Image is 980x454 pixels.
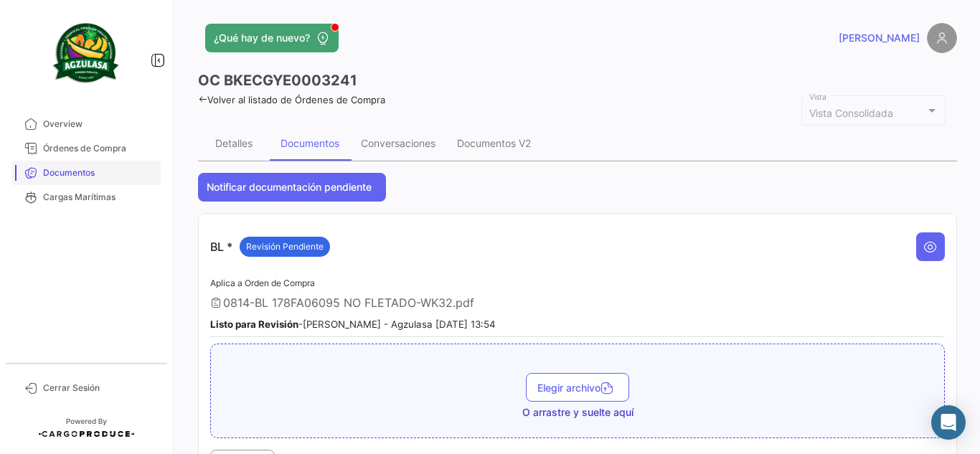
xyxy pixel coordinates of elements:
[210,318,298,330] b: Listo para Revisión
[931,405,966,440] div: Abrir Intercom Messenger
[526,373,629,402] button: Elegir archivo
[50,17,122,89] img: agzulasa-logo.png
[215,137,253,149] div: Detalles
[43,118,155,131] span: Overview
[281,137,339,149] div: Documentos
[223,295,474,310] span: 0814-BL 178FA06095 NO FLETADO-WK32.pdf
[198,173,386,202] button: Notificar documentación pendiente
[210,278,315,288] span: Aplica a Orden de Compra
[537,382,618,394] span: Elegir archivo
[210,318,496,330] small: - [PERSON_NAME] - Agzulasa [DATE] 13:54
[457,137,531,149] div: Documentos V2
[11,112,161,136] a: Overview
[11,161,161,185] a: Documentos
[43,166,155,179] span: Documentos
[927,23,957,53] img: placeholder-user.png
[246,240,324,253] span: Revisión Pendiente
[214,31,310,45] span: ¿Qué hay de nuevo?
[11,185,161,209] a: Cargas Marítimas
[198,94,385,105] a: Volver al listado de Órdenes de Compra
[361,137,435,149] div: Conversaciones
[43,142,155,155] span: Órdenes de Compra
[43,191,155,204] span: Cargas Marítimas
[205,24,339,52] button: ¿Qué hay de nuevo?
[198,70,357,90] h3: OC BKECGYE0003241
[522,405,633,420] span: O arrastre y suelte aquí
[11,136,161,161] a: Órdenes de Compra
[809,107,893,119] span: Vista Consolidada
[43,382,155,394] span: Cerrar Sesión
[839,31,920,45] span: [PERSON_NAME]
